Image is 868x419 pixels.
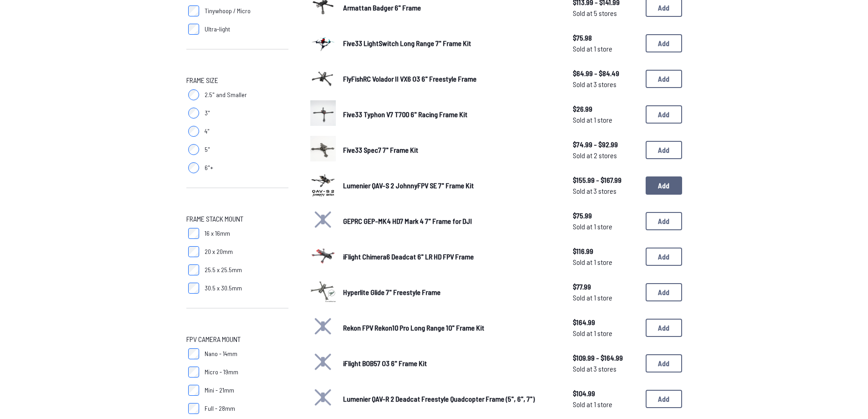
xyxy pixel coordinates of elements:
button: Add [646,283,682,301]
span: 3" [205,109,210,118]
span: 4" [205,127,210,136]
span: $75.99 [573,210,638,221]
span: Lumenier QAV-S 2 JohnnyFPV SE 7" Frame Kit [343,181,474,190]
span: Sold at 1 store [573,328,638,339]
span: $164.99 [573,317,638,328]
span: Frame Size [186,75,218,86]
span: Five33 LightSwitch Long Range 7" Frame Kit [343,39,471,47]
a: GEPRC GEP-MK4 HD7 Mark 4 7" Frame for DJI [343,216,558,227]
a: image [310,243,336,271]
input: Tinywhoop / Micro [188,5,199,16]
span: $26.99 [573,103,638,114]
span: Sold at 3 stores [573,363,638,374]
span: Mini - 21mm [205,386,234,395]
button: Add [646,70,682,88]
a: Rekon FPV Rekon10 Pro Long Range 10" Frame Kit [343,322,558,333]
a: Lumenier QAV-S 2 JohnnyFPV SE 7" Frame Kit [343,180,558,191]
span: FlyFishRC Volador II VX6 O3 6" Freestyle Frame [343,74,477,83]
input: Nano - 14mm [188,348,199,359]
span: iFlight Chimera6 Deadcat 6" LR HD FPV Frame [343,252,474,261]
a: image [310,100,336,129]
span: Sold at 3 stores [573,186,638,197]
button: Add [646,319,682,337]
input: 20 x 20mm [188,246,199,257]
img: image [310,171,336,197]
a: Armattan Badger 6" Frame [343,2,558,13]
span: Frame Stack Mount [186,213,243,224]
span: Sold at 1 store [573,221,638,232]
span: Sold at 2 stores [573,150,638,161]
a: image [310,136,336,164]
span: Sold at 1 store [573,257,638,268]
button: Add [646,176,682,195]
span: Hyperlite Glide 7" Freestyle Frame [343,288,441,296]
input: 30.5 x 30.5mm [188,283,199,294]
input: 25.5 x 25.5mm [188,264,199,275]
span: Sold at 1 store [573,114,638,125]
span: Full - 28mm [205,404,235,413]
a: image [310,65,336,93]
a: Hyperlite Glide 7" Freestyle Frame [343,287,558,298]
span: $155.99 - $167.99 [573,175,638,186]
span: 20 x 20mm [205,247,233,256]
img: image [310,278,336,304]
img: image [310,25,336,59]
input: Mini - 21mm [188,385,199,396]
span: $116.99 [573,246,638,257]
span: Nano - 14mm [205,349,237,358]
span: Sold at 1 store [573,399,638,410]
span: $109.99 - $164.99 [573,352,638,363]
input: 5" [188,144,199,155]
button: Add [646,212,682,230]
span: 5" [205,145,210,154]
a: Lumenier QAV-R 2 Deadcat Freestyle Quadcopter Frame (5", 6", 7") [343,393,558,404]
img: image [310,100,336,126]
span: Sold at 3 stores [573,79,638,90]
span: 2.5" and Smaller [205,90,247,99]
span: $74.99 - $92.99 [573,139,638,150]
a: Five33 Typhon V7 T700 6" Racing Frame Kit [343,109,558,120]
span: $104.99 [573,388,638,399]
a: iFlight BOB57 O3 6" Frame Kit [343,358,558,369]
a: image [310,29,336,57]
button: Add [646,34,682,52]
button: Add [646,105,682,124]
button: Add [646,141,682,159]
a: iFlight Chimera6 Deadcat 6" LR HD FPV Frame [343,251,558,262]
a: Five33 LightSwitch Long Range 7" Frame Kit [343,38,558,49]
input: 2.5" and Smaller [188,89,199,100]
span: Armattan Badger 6" Frame [343,3,421,12]
span: Sold at 1 store [573,43,638,54]
input: Micro - 19mm [188,367,199,378]
button: Add [646,248,682,266]
input: Full - 28mm [188,403,199,414]
input: 16 x 16mm [188,228,199,239]
span: $77.99 [573,281,638,292]
span: 16 x 16mm [205,229,230,238]
button: Add [646,390,682,408]
span: Rekon FPV Rekon10 Pro Long Range 10" Frame Kit [343,323,484,332]
a: image [310,278,336,306]
span: Micro - 19mm [205,367,238,377]
span: 25.5 x 25.5mm [205,265,242,274]
span: 6"+ [205,163,213,172]
span: FPV Camera Mount [186,334,241,345]
span: Sold at 5 stores [573,8,638,19]
a: FlyFishRC Volador II VX6 O3 6" Freestyle Frame [343,73,558,84]
span: Ultra-light [205,25,230,34]
input: 6"+ [188,162,199,173]
a: image [310,171,336,200]
a: Five33 Spec7 7" Frame Kit [343,145,558,155]
input: 4" [188,126,199,137]
img: image [310,243,336,268]
button: Add [646,354,682,372]
input: Ultra-light [188,24,199,35]
img: image [310,136,336,161]
span: Five33 Typhon V7 T700 6" Racing Frame Kit [343,110,467,119]
span: 30.5 x 30.5mm [205,284,242,293]
img: image [310,65,336,90]
span: iFlight BOB57 O3 6" Frame Kit [343,359,427,367]
span: Sold at 1 store [573,292,638,303]
span: Lumenier QAV-R 2 Deadcat Freestyle Quadcopter Frame (5", 6", 7") [343,394,535,403]
span: Five33 Spec7 7" Frame Kit [343,145,418,154]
